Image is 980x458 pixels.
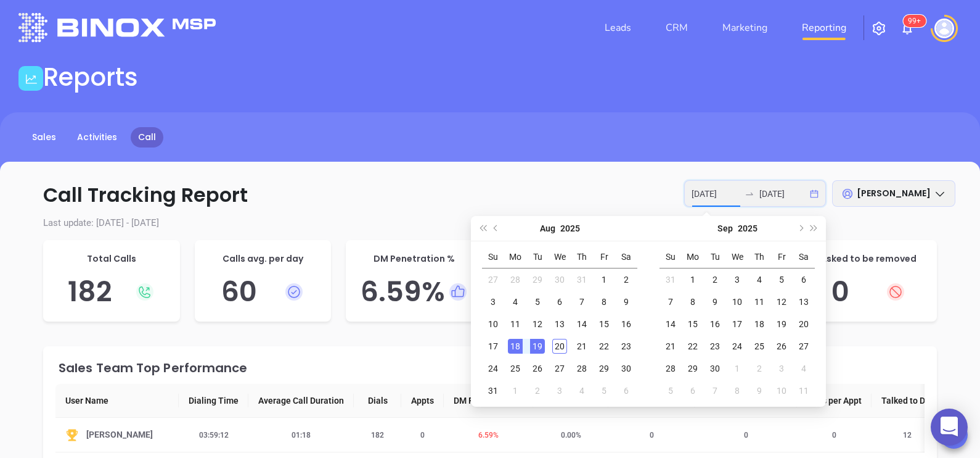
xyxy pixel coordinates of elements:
[708,361,722,376] div: 30
[872,21,886,36] img: iconSetting
[857,187,931,199] span: [PERSON_NAME]
[597,272,611,287] div: 1
[55,275,168,309] h5: 182
[486,383,500,398] div: 31
[730,294,745,309] div: 10
[508,339,523,354] div: 18
[486,272,500,287] div: 27
[530,361,545,376] div: 26
[752,383,767,398] div: 9
[730,383,745,398] div: 8
[685,339,700,354] div: 22
[444,384,533,418] th: DM Penetration %
[682,246,704,269] th: Mo
[179,384,248,418] th: Dialing Time
[663,339,678,354] div: 21
[726,313,748,335] td: 2025-09-17
[752,317,767,331] div: 18
[685,317,700,331] div: 15
[748,380,770,402] td: 2025-10-09
[752,339,767,354] div: 25
[508,383,523,398] div: 1
[708,339,722,354] div: 23
[663,383,678,398] div: 5
[619,339,634,354] div: 23
[896,431,919,439] span: 12
[793,216,807,241] button: Next month (PageDown)
[593,313,615,335] td: 2025-08-15
[70,127,125,148] a: Activities
[748,335,770,357] td: 2025-09-25
[685,272,700,287] div: 1
[726,335,748,357] td: 2025-09-24
[476,216,489,241] button: Last year (Control + left)
[661,15,693,40] a: CRM
[903,15,926,27] sup: 100
[770,313,793,335] td: 2025-09-19
[704,335,726,357] td: 2025-09-23
[597,339,611,354] div: 22
[759,187,807,201] input: End date
[25,127,63,148] a: Sales
[793,380,815,402] td: 2025-10-11
[615,246,637,269] th: Sa
[796,317,811,331] div: 20
[615,291,637,313] td: 2025-08-09
[593,291,615,313] td: 2025-08-08
[748,313,770,335] td: 2025-09-18
[471,431,506,439] span: 6.59 %
[793,335,815,357] td: 2025-09-27
[774,339,789,354] div: 26
[358,252,470,265] p: DM Penetration %
[726,357,748,380] td: 2025-10-01
[482,246,504,269] th: Su
[619,383,634,398] div: 6
[508,294,523,309] div: 4
[55,384,179,418] th: User Name
[401,384,444,418] th: Appts
[43,62,138,92] h1: Reports
[530,383,545,398] div: 2
[597,317,611,331] div: 15
[737,431,756,439] span: 0
[663,317,678,331] div: 14
[752,272,767,287] div: 4
[642,431,661,439] span: 0
[619,272,634,287] div: 2
[704,291,726,313] td: 2025-09-09
[526,335,549,357] td: 2025-08-19
[574,317,589,331] div: 14
[708,317,722,331] div: 16
[685,383,700,398] div: 6
[552,294,567,309] div: 6
[812,275,925,309] h5: 0
[508,317,523,331] div: 11
[615,380,637,402] td: 2025-09-06
[540,216,555,241] button: Choose a month
[486,361,500,376] div: 24
[571,335,593,357] td: 2025-08-21
[413,431,432,439] span: 0
[560,216,580,241] button: Choose a year
[745,189,754,199] span: swap-right
[726,269,748,291] td: 2025-09-03
[574,272,589,287] div: 31
[797,384,872,418] th: Dials per Appt
[18,13,216,42] img: logo
[482,357,504,380] td: 2025-08-24
[796,383,811,398] div: 11
[663,361,678,376] div: 28
[59,362,925,374] div: Sales Team Top Performance
[615,313,637,335] td: 2025-08-16
[692,187,740,201] input: Start date
[748,357,770,380] td: 2025-10-02
[508,361,523,376] div: 25
[807,216,821,241] button: Next year (Control + right)
[549,357,571,380] td: 2025-08-27
[659,357,682,380] td: 2025-09-28
[549,269,571,291] td: 2025-07-30
[593,335,615,357] td: 2025-08-22
[615,269,637,291] td: 2025-08-02
[593,357,615,380] td: 2025-08-29
[571,246,593,269] th: Th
